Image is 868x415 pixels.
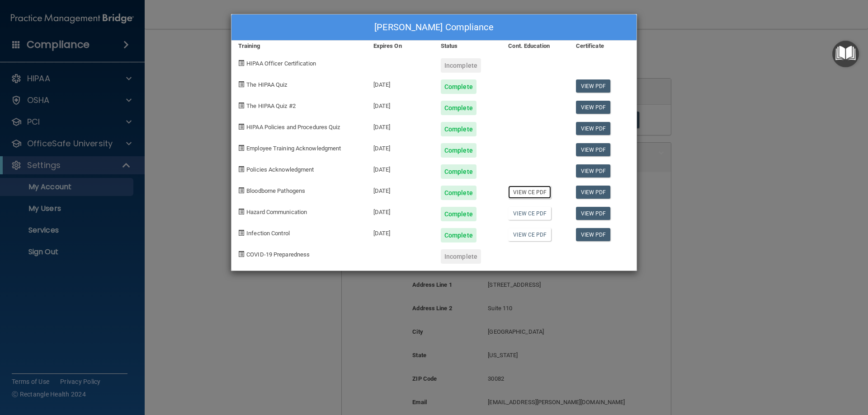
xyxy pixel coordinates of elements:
[367,221,434,242] div: [DATE]
[441,79,476,94] div: Complete
[576,164,611,177] a: View PDF
[576,143,611,156] a: View PDF
[441,58,481,73] div: Incomplete
[441,143,476,158] div: Complete
[246,103,296,109] span: The HIPAA Quiz #2
[367,94,434,115] div: [DATE]
[246,251,310,258] span: COVID-19 Preparedness
[501,41,569,51] div: Cont. Education
[367,179,434,200] div: [DATE]
[576,228,611,241] a: View PDF
[441,122,476,136] div: Complete
[569,41,637,51] div: Certificate
[246,230,290,237] span: Infection Control
[712,351,857,387] iframe: Drift Widget Chat Controller
[576,122,611,135] a: View PDF
[367,115,434,136] div: [DATE]
[246,145,341,152] span: Employee Training Acknowledgment
[576,101,611,114] a: View PDF
[576,186,611,199] a: View PDF
[576,79,611,93] a: View PDF
[367,158,434,179] div: [DATE]
[441,186,476,200] div: Complete
[246,81,287,88] span: The HIPAA Quiz
[367,200,434,221] div: [DATE]
[441,101,476,115] div: Complete
[231,14,637,41] div: [PERSON_NAME] Compliance
[434,41,501,51] div: Status
[832,41,859,67] button: Open Resource Center
[508,186,551,199] a: View CE PDF
[441,164,476,179] div: Complete
[367,41,434,51] div: Expires On
[441,249,481,264] div: Incomplete
[508,228,551,241] a: View CE PDF
[508,207,551,220] a: View CE PDF
[246,187,305,194] span: Bloodborne Pathogens
[576,207,611,220] a: View PDF
[246,124,340,131] span: HIPAA Policies and Procedures Quiz
[367,136,434,158] div: [DATE]
[231,41,367,51] div: Training
[246,209,307,215] span: Hazard Communication
[441,207,476,221] div: Complete
[367,73,434,94] div: [DATE]
[441,228,476,242] div: Complete
[246,166,314,173] span: Policies Acknowledgment
[246,60,316,67] span: HIPAA Officer Certification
